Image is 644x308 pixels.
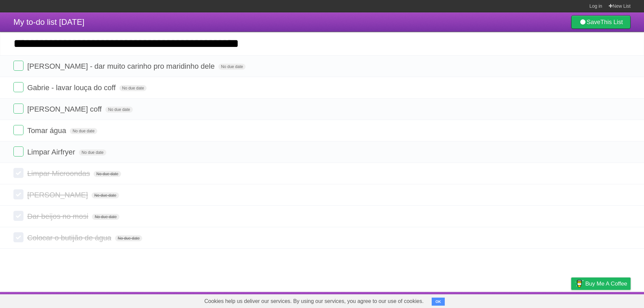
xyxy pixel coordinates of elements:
span: Tomar água [27,126,68,135]
label: Done [13,232,23,242]
a: About [482,294,496,306]
label: Done [13,61,23,71]
span: Dar beijos no mosi [27,212,90,221]
label: Done [13,189,23,199]
label: Done [13,104,23,114]
span: No due date [218,64,246,70]
span: Cookies help us deliver our services. By using our services, you agree to our use of cookies. [198,295,430,308]
span: No due date [105,107,132,113]
span: No due date [119,85,147,91]
span: Limpar Airfryer [27,148,77,156]
span: No due date [92,192,119,198]
span: No due date [70,128,97,134]
span: No due date [115,235,142,241]
span: [PERSON_NAME] coff [27,105,103,113]
span: Buy me a coffee [585,278,627,290]
button: OK [432,298,445,306]
a: SaveThis List [571,15,631,29]
span: [PERSON_NAME] [27,191,90,199]
img: Buy me a coffee [575,278,584,289]
label: Done [13,82,23,92]
a: Suggest a feature [588,294,631,306]
span: No due date [92,214,119,220]
span: [PERSON_NAME] - dar muito carinho pro maridinho dele [27,62,216,70]
span: No due date [94,171,121,177]
a: Buy me a coffee [571,278,631,290]
span: Colocar o butijão de água [27,234,113,242]
a: Terms [540,294,554,306]
label: Done [13,168,23,178]
label: Done [13,146,23,157]
a: Privacy [562,294,580,306]
b: This List [600,19,623,25]
span: Gabrie - lavar louça do coff [27,83,117,92]
label: Done [13,211,23,221]
span: Limpar Microondas [27,169,92,178]
span: No due date [79,149,106,156]
a: Developers [504,294,531,306]
label: Done [13,125,23,135]
span: My to-do list [DATE] [13,17,85,26]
